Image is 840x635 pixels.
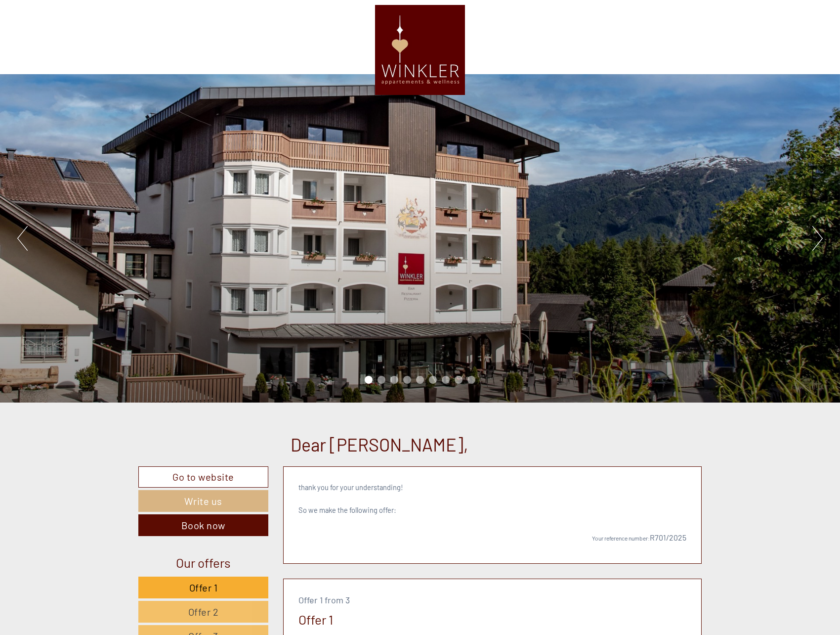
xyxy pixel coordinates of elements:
button: Previous [17,226,28,251]
div: Offer 1 [298,610,333,629]
span: Offer 2 [188,606,219,618]
div: Our offers [138,553,268,572]
span: Offer 1 [189,582,218,593]
p: R701/2025 [298,521,687,544]
a: Book now [138,514,268,536]
span: thank you for your understanding! So we make the following offer: [298,483,403,514]
button: Next [812,226,823,251]
span: Your reference number: [592,535,650,542]
a: Go to website [138,466,268,488]
span: Offer 1 from 3 [298,594,350,605]
a: Write us [138,490,268,512]
h1: Dear [PERSON_NAME], [291,435,468,454]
